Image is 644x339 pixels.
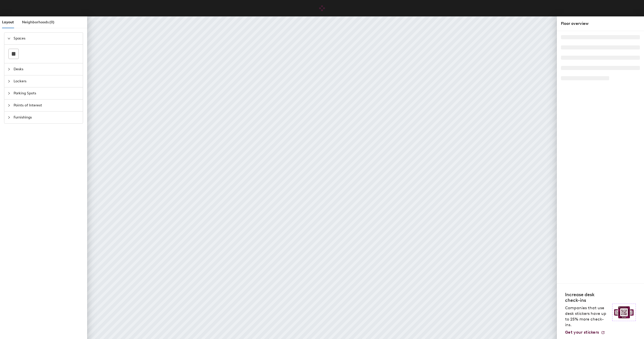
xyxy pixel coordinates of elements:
span: collapsed [7,104,11,107]
span: Parking Spots [14,87,80,99]
img: Sticker logo [612,304,636,321]
div: Floor overview [561,21,640,27]
span: Neighborhoods (0) [22,20,54,24]
span: Spaces [14,33,80,44]
span: expanded [7,37,11,40]
span: collapsed [7,116,11,119]
span: Points of Interest [14,99,80,111]
span: Lockers [14,75,80,87]
span: Get your stickers [565,330,599,335]
span: Furnishings [14,112,80,123]
a: Get your stickers [565,330,605,335]
span: Desks [14,63,80,75]
span: collapsed [7,68,11,71]
span: collapsed [7,92,11,95]
h4: Increase desk check-ins [565,292,609,303]
p: Companies that use desk stickers have up to 25% more check-ins. [565,305,609,328]
span: collapsed [7,80,11,83]
span: Layout [2,20,14,24]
